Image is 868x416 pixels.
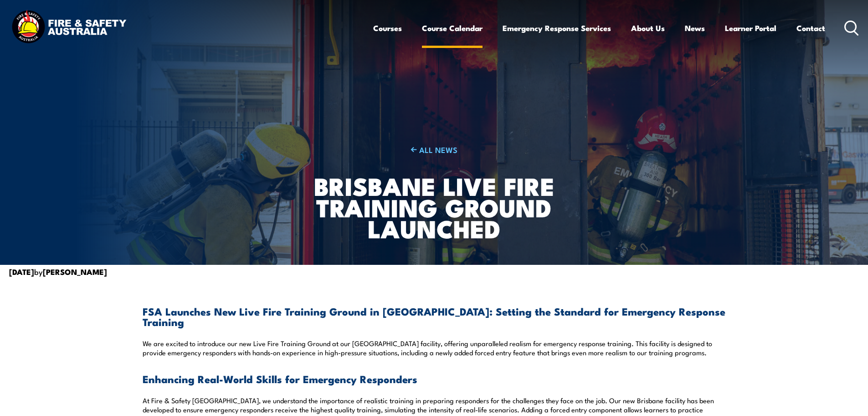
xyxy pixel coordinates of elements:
[255,144,613,155] a: ALL NEWS
[725,16,776,40] a: Learner Portal
[143,303,725,330] strong: FSA Launches New Live Fire Training Ground in [GEOGRAPHIC_DATA]: Setting the Standard for Emergen...
[143,371,417,387] strong: Enhancing Real-World Skills for Emergency Responders
[503,16,611,40] a: Emergency Response Services
[255,175,613,239] h1: Brisbane Live Fire Training Ground Launched
[143,339,726,357] p: We are excited to introduce our new Live Fire Training Ground at our [GEOGRAPHIC_DATA] facility, ...
[685,16,705,40] a: News
[9,266,107,277] span: by
[422,16,483,40] a: Course Calendar
[796,16,825,40] a: Contact
[631,16,665,40] a: About Us
[373,16,402,40] a: Courses
[43,266,107,278] strong: [PERSON_NAME]
[9,266,34,278] strong: [DATE]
